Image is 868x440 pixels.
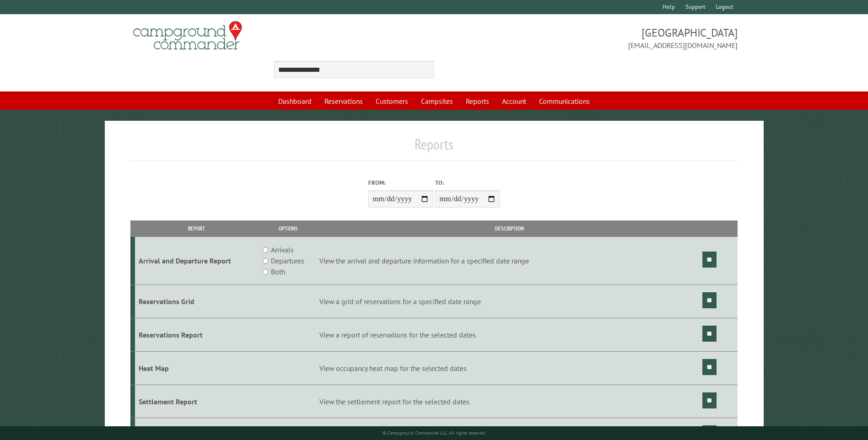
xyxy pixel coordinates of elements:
[318,318,701,352] td: View a report of reservations for the selected dates
[135,285,258,318] td: Reservations Grid
[271,266,285,277] label: Both
[271,244,294,255] label: Arrivals
[318,351,701,385] td: View occupancy heat map for the selected dates
[135,220,258,236] th: Report
[318,237,701,285] td: View the arrival and departure information for a specified date range
[415,92,458,110] a: Campsites
[271,255,304,266] label: Departures
[319,92,368,110] a: Reservations
[534,92,595,110] a: Communications
[135,385,258,418] td: Settlement Report
[130,18,245,54] img: Campground Commander
[318,285,701,318] td: View a grid of reservations for a specified date range
[135,351,258,385] td: Heat Map
[434,25,738,51] span: [GEOGRAPHIC_DATA] [EMAIL_ADDRESS][DOMAIN_NAME]
[273,92,317,110] a: Dashboard
[318,220,701,236] th: Description
[130,135,737,161] h1: Reports
[383,430,486,436] small: © Campground Commander LLC. All rights reserved.
[460,92,495,110] a: Reports
[135,318,258,352] td: Reservations Report
[318,385,701,418] td: View the settlement report for the selected dates
[135,237,258,285] td: Arrival and Departure Report
[370,92,414,110] a: Customers
[258,220,318,236] th: Options
[496,92,532,110] a: Account
[435,178,500,187] label: To:
[368,178,433,187] label: From:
